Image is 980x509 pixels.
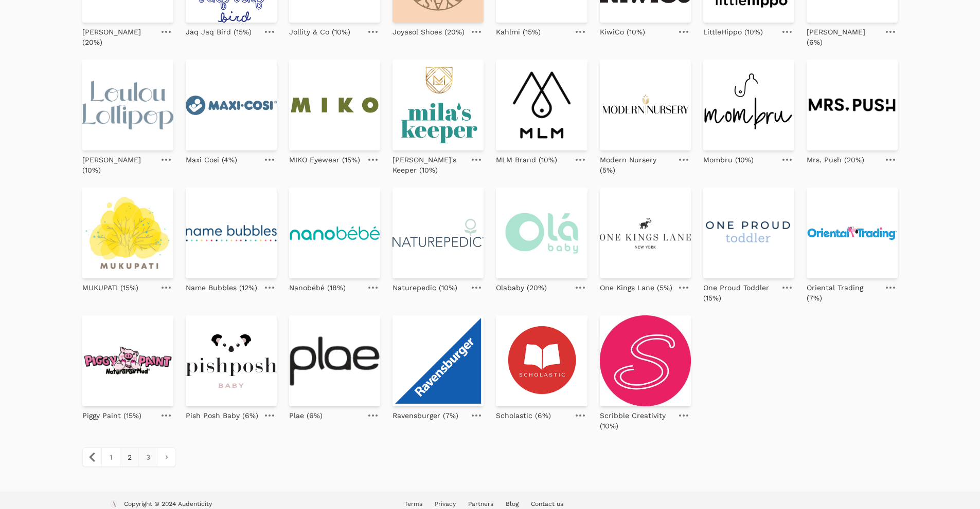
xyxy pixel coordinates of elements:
a: Pish Posh Baby (6%) [186,406,258,421]
span: 2 [120,448,138,466]
a: Mrs. Push (20%) [807,150,864,165]
a: Kahlmi (15%) [496,23,541,37]
button: Clip a bookmark [30,65,188,82]
a: Joyasol Shoes (20%) [393,23,465,37]
span: Clip a bookmark [47,69,93,78]
p: [PERSON_NAME] (10%) [82,155,155,175]
a: Terms [404,500,422,507]
img: 6371cc00a2ecca4dcff56bc2_pishposhbaby.png [186,315,277,406]
span: xTiles [49,14,67,22]
a: Plae (6%) [289,406,323,421]
a: Partners [468,500,493,507]
p: One Kings Lane (5%) [600,282,672,293]
a: Oriental Trading (7%) [807,278,879,303]
a: 3 [138,448,157,466]
a: Nanobébé (18%) [289,278,346,293]
p: Scholastic (6%) [496,410,551,421]
a: Jaq Jaq Bird (15%) [186,23,252,37]
img: Nanobebe-Brand-_-Logos-2020_7ad2479a-9866-4b85-91e1-7ca2e57b8844.png [289,187,380,278]
p: Oriental Trading (7%) [807,282,879,303]
p: Maxi Cosi (4%) [186,155,237,165]
p: Pish Posh Baby (6%) [186,410,258,421]
img: Logo_SHOP_512_x_512_px.png [82,187,173,278]
a: Contact us [531,500,563,507]
img: 657c829b6314f7872326466e_maxi-cosi%20logo.png [186,60,277,150]
span: Clear all and close [124,145,180,157]
p: Mombru (10%) [703,155,754,165]
a: Naturepedic (10%) [393,278,457,293]
p: [PERSON_NAME] (20%) [82,27,155,47]
p: MLM Brand (10%) [496,155,557,165]
a: 1 [101,448,120,466]
p: Piggy Paint (15%) [82,410,141,421]
img: 632a14bdc9f20b467d0e7f56_download.png [82,315,173,406]
nav: pagination [82,447,176,467]
img: Olababy_logo_color_RGB_2021m_f7c64e35-e419-49f9-8a0c-ed2863d41459_1600x.jpg [496,187,587,278]
a: [PERSON_NAME] (10%) [82,150,155,175]
p: [PERSON_NAME] (6%) [807,27,879,47]
img: images [496,315,587,406]
button: Clip a block [30,98,188,115]
a: Maxi Cosi (4%) [186,150,237,165]
img: brandtype-black.png [289,315,380,406]
a: Scholastic (6%) [496,406,551,421]
p: Scribble Creativity (10%) [600,410,672,431]
p: Jaq Jaq Bird (15%) [186,27,252,37]
a: Scribble Creativity (10%) [600,406,672,431]
img: milas-keeper-logo.png [393,60,484,150]
a: LittleHippo (10%) [703,23,763,37]
a: Olababy (20%) [496,278,547,293]
img: 89eb793a1514e29cf14a05db6ef2d253.jpg [600,315,691,406]
p: MIKO Eyewear (15%) [289,155,360,165]
p: Modern Nursery (5%) [600,155,672,175]
img: Logo_BLACK_MLM_RGB_400x.png [496,60,587,150]
img: DqL9xZ75xTT0X4d+Wcleyve0pz3taU972tOe9rSnPe1pT3va0572tKc97elz0n8AbyfmJqPXbW8AAAAASUVORK5CYII= [807,187,898,278]
img: Naturepedic_Logo.jpg [393,187,484,278]
a: Blog [506,500,519,507]
img: NB_HorizontalMultiColorPrimaryLogo800px.png [186,187,277,278]
p: Olababy (20%) [496,282,547,293]
p: MUKUPATI (15%) [82,282,138,293]
p: Kahlmi (15%) [496,27,541,37]
p: Joyasol Shoes (20%) [393,27,465,37]
a: MUKUPATI (15%) [82,278,138,293]
a: MLM Brand (10%) [496,150,557,165]
a: [PERSON_NAME]'s Keeper (10%) [393,150,465,175]
p: Plae (6%) [289,410,323,421]
span: Clip a screenshot [47,119,94,127]
a: Mombru (10%) [703,150,754,165]
p: LittleHippo (10%) [703,27,763,37]
a: [PERSON_NAME] (6%) [807,23,879,47]
img: 6371cf149e4b677b63cf67ea_loulou-lollipop_logo.png [82,60,173,150]
img: Miko_Primary_Green.png [289,60,380,150]
a: Piggy Paint (15%) [82,406,141,421]
p: Name Bubbles (12%) [186,282,257,293]
p: Jollity & Co (10%) [289,27,350,37]
a: MIKO Eyewear (15%) [289,150,360,165]
span: Clip a selection (Select text first) [47,86,137,94]
span: Inbox Panel [42,456,77,468]
a: Privacy [435,500,456,507]
p: KiwiCo (10%) [600,27,645,37]
button: Clip a selection (Select text first) [30,82,188,98]
a: KiwiCo (10%) [600,23,645,37]
img: 1200px-Ravensburger_logo.svg.png [393,315,484,406]
p: [PERSON_NAME]'s Keeper (10%) [393,155,465,175]
img: 6371cc6f39109b1d9d1738c3_modern-nursery-logo-space.png [600,60,691,150]
button: Clip a screenshot [30,115,188,131]
a: One Kings Lane (5%) [600,278,672,293]
a: Ravensburger (7%) [393,406,458,421]
p: Mrs. Push (20%) [807,155,864,165]
p: One Proud Toddler (15%) [703,282,776,303]
a: [PERSON_NAME] (20%) [82,23,155,47]
p: Nanobébé (18%) [289,282,346,293]
a: Modern Nursery (5%) [600,150,672,175]
p: Ravensburger (7%) [393,410,458,421]
a: Jollity & Co (10%) [289,23,350,37]
a: Name Bubbles (12%) [186,278,257,293]
p: Naturepedic (10%) [393,282,457,293]
img: AYg9PnZMcqi6AAAAAElFTkSuQmCC [600,187,691,278]
div: Destination [26,442,186,454]
img: Mombru_Logo_1.png [703,60,794,150]
img: Transparent_Horizontal_4761f142-cec7-4c5f-a344-b6e8b22cd599_380x.png [807,60,898,150]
